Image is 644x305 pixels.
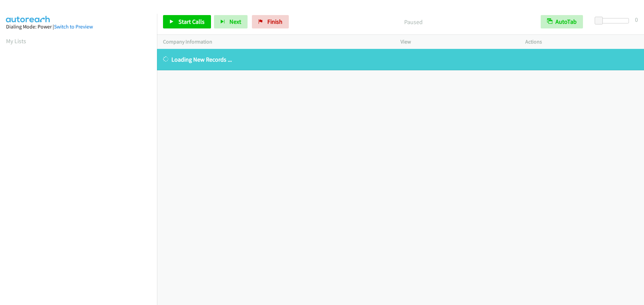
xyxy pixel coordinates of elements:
div: Dialing Mode: Power | [6,23,151,31]
p: Actions [525,38,638,46]
span: Finish [267,18,282,25]
button: Next [214,15,248,28]
div: 0 [635,15,638,24]
button: AutoTab [541,15,583,28]
p: Paused [298,17,529,26]
span: Start Calls [178,18,205,25]
p: View [400,38,513,46]
a: Finish [252,15,289,28]
span: Next [229,18,241,25]
a: Switch to Preview [54,23,93,30]
p: Company Information [163,38,388,46]
a: My Lists [6,37,26,45]
div: Delay between calls (in seconds) [598,18,629,23]
p: Loading New Records ... [163,55,638,64]
a: Start Calls [163,15,211,28]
